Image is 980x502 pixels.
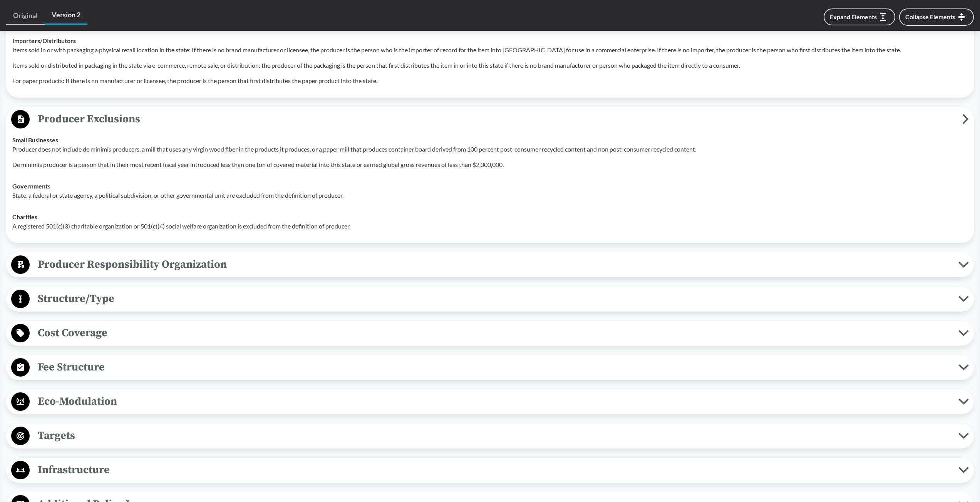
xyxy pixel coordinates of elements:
span: Fee Structure [30,359,958,376]
span: Eco-Modulation [30,393,958,410]
a: Original [6,7,45,25]
button: Producer Exclusions [9,110,971,129]
span: Infrastructure [30,461,958,479]
span: Targets [30,427,958,444]
span: Producer Responsibility Organization [30,256,958,273]
button: Fee Structure [9,358,971,377]
button: Expand Elements [824,8,895,25]
button: Producer Responsibility Organization [9,255,971,275]
span: Cost Coverage [30,324,958,342]
p: A registered 501(c)(3) charitable organization or 501(c)(4) social welfare organization is exclud... [12,222,968,231]
a: Version 2 [45,6,87,25]
p: For paper products: If there is no manufacturer or licensee, the producer is the person that firs... [12,76,968,85]
strong: Importers/​Distributors [12,37,76,44]
button: Structure/Type [9,289,971,309]
span: Structure/Type [30,290,958,307]
button: Eco-Modulation [9,392,971,412]
p: De minimis producer is a person that in their most recent fiscal year introduced less than one to... [12,160,968,169]
strong: Governments [12,182,50,190]
span: Producer Exclusions [30,110,962,128]
button: Targets [9,426,971,446]
button: Collapse Elements [899,8,974,26]
button: Infrastructure [9,460,971,480]
p: State, a federal or state agency, a political subdivision, or other governmental unit are exclude... [12,191,968,200]
p: Producer does not include de minimis producers, a mill that uses any virgin wood fiber in the pro... [12,145,968,154]
strong: Small Businesses [12,136,58,143]
strong: Charities [12,213,37,220]
button: Cost Coverage [9,324,971,343]
p: Items sold or distributed in packaging in the state via e-commerce, remote sale, or distribution:... [12,61,968,70]
p: Items sold in or with packaging a physical retail location in the state: If there is no brand man... [12,45,968,55]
